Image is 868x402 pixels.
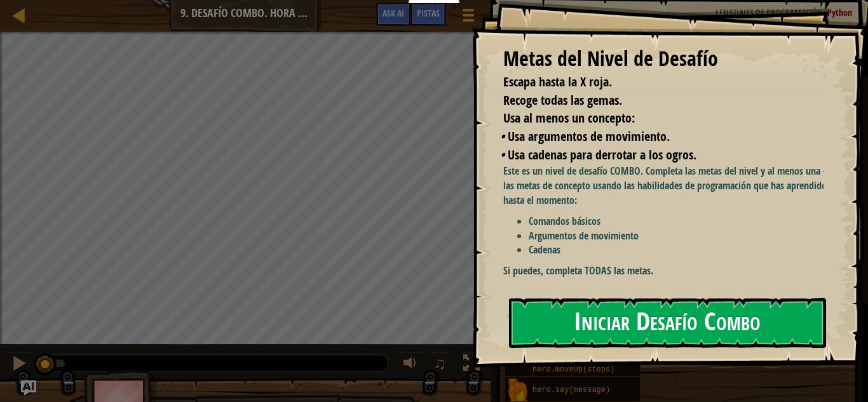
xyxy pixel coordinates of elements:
button: Cambia a pantalla completa. [459,352,484,378]
span: Ask AI [383,7,404,19]
li: Recoge todas las gemas. [487,91,820,110]
span: Usa al menos un concepto: [503,109,635,126]
i: • [500,128,505,145]
li: Usa al menos un concepto: [487,109,820,128]
button: Ajustar el volúmen [399,352,424,378]
li: Usa cadenas para derrotar a los ogros. [500,146,820,164]
div: Metas del Nivel de Desafío [503,44,824,74]
li: Usa argumentos de movimiento. [500,128,820,146]
span: hero.say(message) [532,385,610,394]
p: Este es un nivel de desafío COMBO. Completa las metas del nivel y al menos una de las metas de co... [503,164,833,208]
span: Recoge todas las gemas. [503,91,622,109]
span: Escapa hasta la X roja. [503,73,612,90]
li: Escapa hasta la X roja. [487,73,820,91]
span: ♫ [433,354,446,373]
span: Usa argumentos de movimiento. [508,128,670,145]
li: Comandos básicos [529,214,833,229]
i: • [500,146,505,163]
button: Ask AI [21,380,36,396]
li: Argumentos de movimiento [529,229,833,243]
span: Usa cadenas para derrotar a los ogros. [508,146,696,163]
span: Pistas [417,7,440,19]
button: Ask AI [376,3,410,26]
button: Ctrl + P: Pause [6,352,32,378]
li: Cadenas [529,243,833,257]
button: Mostrar menú de juego [452,3,484,32]
button: ♫ [431,352,452,378]
button: Iniciar Desafío Combo [509,298,826,348]
p: Si puedes, completa TODAS las metas. [503,264,833,278]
